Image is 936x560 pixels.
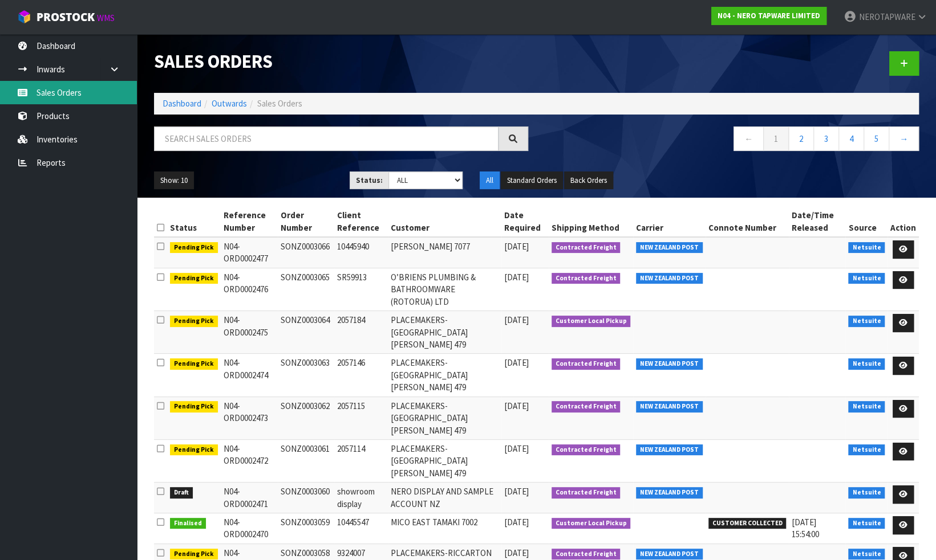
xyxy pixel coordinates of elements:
span: Contracted Freight [552,549,621,560]
td: N04-ORD0002470 [221,513,278,544]
span: [DATE] [504,357,529,368]
a: → [889,126,919,151]
span: Finalised [170,518,206,529]
span: Draft [170,487,193,498]
th: Shipping Method [549,206,634,237]
span: Contracted Freight [552,358,621,370]
span: Sales Orders [257,98,302,109]
button: Standard Orders [501,171,563,190]
span: Pending Pick [170,444,218,456]
a: 5 [864,126,889,151]
span: [DATE] [504,547,529,558]
span: NEROTAPWARE [858,11,915,22]
span: NEW ZEALAND POST [636,444,703,456]
span: Netsuite [848,401,885,412]
span: Customer Local Pickup [552,316,631,327]
a: 4 [838,126,864,151]
span: [DATE] [504,443,529,454]
a: 3 [813,126,839,151]
span: Netsuite [848,316,885,327]
td: PLACEMAKERS-[GEOGRAPHIC_DATA][PERSON_NAME] 479 [388,311,501,354]
th: Reference Number [221,206,278,237]
span: NEW ZEALAND POST [636,273,703,284]
small: WMS [97,13,115,23]
span: [DATE] [504,486,529,497]
span: Pending Pick [170,316,218,327]
td: PLACEMAKERS-[GEOGRAPHIC_DATA][PERSON_NAME] 479 [388,397,501,439]
strong: N04 - NERO TAPWARE LIMITED [718,11,820,21]
td: O’BRIENS PLUMBING & BATHROOMWARE (ROTORUA) LTD [388,268,501,310]
td: N04-ORD0002477 [221,237,278,268]
span: [DATE] [504,517,529,528]
th: Status [167,206,221,237]
span: Pending Pick [170,549,218,560]
td: NERO DISPLAY AND SAMPLE ACCOUNT NZ [388,483,501,513]
td: SONZ0003063 [278,354,334,397]
th: Carrier [633,206,706,237]
span: Netsuite [848,487,885,498]
td: N04-ORD0002476 [221,268,278,310]
span: [DATE] [504,400,529,411]
th: Connote Number [706,206,789,237]
nav: Page navigation [545,126,919,154]
span: CUSTOMER COLLECTED [708,518,787,529]
td: N04-ORD0002473 [221,397,278,439]
td: SONZ0003060 [278,483,334,513]
img: cube-alt.png [17,10,31,24]
td: N04-ORD0002475 [221,311,278,354]
strong: Status: [356,175,383,185]
th: Customer [388,206,501,237]
span: [DATE] [504,314,529,325]
td: SONZ0003066 [278,237,334,268]
span: Customer Local Pickup [552,518,631,529]
a: Outwards [212,98,247,109]
span: Pending Pick [170,242,218,254]
span: Netsuite [848,549,885,560]
td: N04-ORD0002471 [221,483,278,513]
span: ProStock [37,10,95,24]
td: SONZ0003062 [278,397,334,439]
span: Pending Pick [170,273,218,284]
button: Show: 10 [154,171,194,190]
span: NEW ZEALAND POST [636,401,703,412]
td: [PERSON_NAME] 7077 [388,237,501,268]
span: Netsuite [848,273,885,284]
td: 2057114 [334,439,388,482]
span: [DATE] 15:54:00 [792,517,819,539]
span: Contracted Freight [552,444,621,456]
th: Action [888,206,919,237]
button: All [480,171,500,190]
td: 2057146 [334,354,388,397]
td: 2057184 [334,311,388,354]
td: SONZ0003059 [278,513,334,544]
span: Contracted Freight [552,273,621,284]
td: PLACEMAKERS-[GEOGRAPHIC_DATA][PERSON_NAME] 479 [388,354,501,397]
button: Back Orders [564,171,613,190]
td: SONZ0003065 [278,268,334,310]
th: Date/Time Released [789,206,845,237]
a: 1 [763,126,789,151]
th: Source [845,206,888,237]
span: NEW ZEALAND POST [636,242,703,254]
span: NEW ZEALAND POST [636,549,703,560]
span: [DATE] [504,272,529,283]
input: Search sales orders [154,126,499,151]
th: Date Required [501,206,548,237]
h1: Sales Orders [154,51,528,72]
span: NEW ZEALAND POST [636,487,703,498]
td: 10445940 [334,237,388,268]
th: Order Number [278,206,334,237]
td: SR59913 [334,268,388,310]
td: 10445547 [334,513,388,544]
a: 2 [788,126,814,151]
span: Contracted Freight [552,401,621,412]
td: N04-ORD0002472 [221,439,278,482]
span: Netsuite [848,242,885,254]
td: showroom display [334,483,388,513]
span: Contracted Freight [552,487,621,498]
span: NEW ZEALAND POST [636,358,703,370]
span: [DATE] [504,241,529,252]
td: 2057115 [334,397,388,439]
a: ← [734,126,764,151]
span: Pending Pick [170,358,218,370]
